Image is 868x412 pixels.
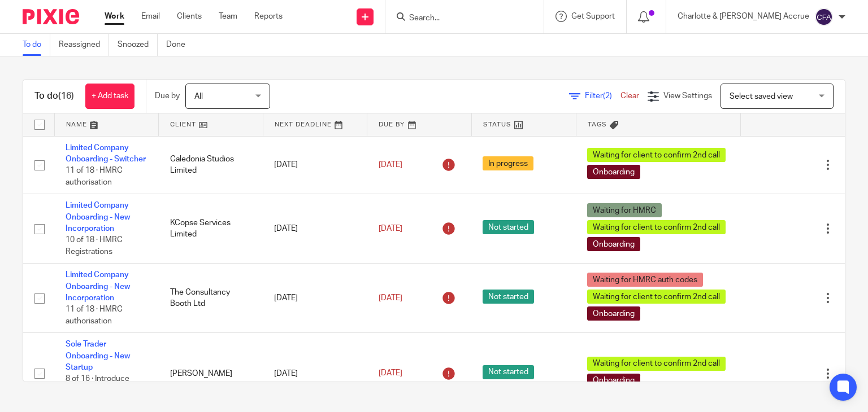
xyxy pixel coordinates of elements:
span: Waiting for client to confirm 2nd call [587,220,726,234]
td: [DATE] [263,194,367,264]
span: Onboarding [587,306,640,321]
span: In progress [483,156,533,170]
span: Not started [483,220,534,234]
a: Snoozed [118,34,158,56]
td: Caledonia Studios Limited [159,136,263,194]
td: KCopse Services Limited [159,194,263,264]
a: To do [23,34,50,56]
a: Email [141,11,160,22]
span: Waiting for client to confirm 2nd call [587,357,726,371]
td: The Consultancy Booth Ltd [159,264,263,333]
span: Onboarding [587,374,640,388]
p: Charlotte & [PERSON_NAME] Accrue [678,11,809,22]
span: (16) [58,91,74,100]
h1: To do [34,90,74,102]
input: Search [408,14,510,24]
span: 8 of 16 · Introduce Client Tasks - Send After 1 Week [66,375,132,406]
a: Reassigned [59,34,109,56]
span: [DATE] [379,370,402,378]
span: Select saved view [730,93,793,100]
a: Done [166,34,194,56]
a: Sole Trader Onboarding - New Startup [66,340,130,371]
a: Limited Company Onboarding - New Incorporation [66,271,130,302]
span: All [194,93,203,100]
td: [DATE] [263,264,367,333]
span: Waiting for HMRC [587,203,662,217]
span: Waiting for client to confirm 2nd call [587,148,726,162]
span: 11 of 18 · HMRC authorisation [66,166,123,186]
td: [DATE] [263,136,367,194]
a: Clients [177,11,202,22]
span: [DATE] [379,294,402,302]
span: View Settings [663,92,712,100]
img: svg%3E [815,8,833,26]
span: Tags [588,121,607,128]
a: + Add task [85,84,134,109]
span: Waiting for HMRC auth codes [587,273,703,287]
span: Waiting for client to confirm 2nd call [587,290,726,304]
a: Clear [620,92,639,100]
a: Limited Company Onboarding - Switcher [66,144,146,163]
span: 10 of 18 · HMRC Registrations [66,236,123,256]
img: Pixie [23,9,79,24]
a: Work [105,11,124,22]
span: Filter [585,92,620,100]
a: Limited Company Onboarding - New Incorporation [66,201,130,233]
a: Reports [254,11,283,22]
span: Get Support [571,12,615,20]
span: 11 of 18 · HMRC authorisation [66,306,123,326]
span: Not started [483,365,534,379]
span: Not started [483,290,534,304]
span: (2) [603,92,612,100]
p: Due by [155,90,180,102]
span: Onboarding [587,165,640,179]
span: Onboarding [587,237,640,251]
span: [DATE] [379,225,402,233]
span: [DATE] [379,161,402,169]
a: Team [219,11,237,22]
